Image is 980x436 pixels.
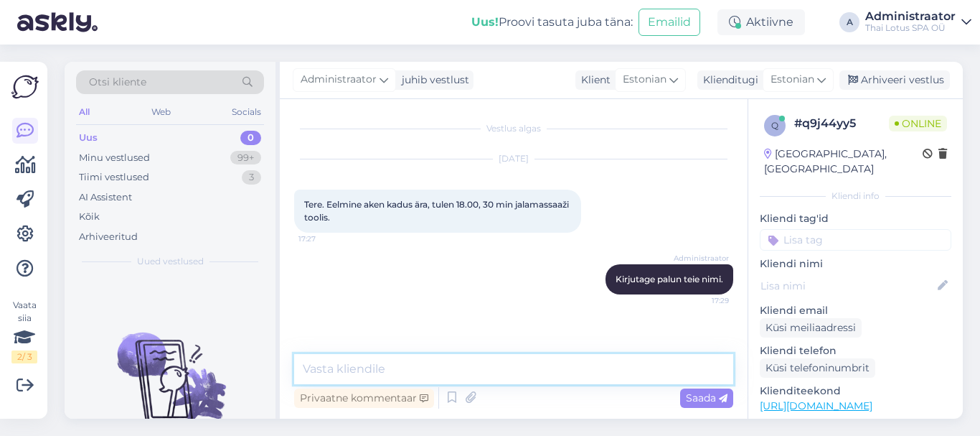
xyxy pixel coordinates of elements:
[760,418,951,431] p: Vaata edasi ...
[760,278,935,294] input: Lisa nimi
[697,73,758,88] div: Klienditugi
[149,103,174,121] div: Web
[294,152,733,165] div: [DATE]
[79,230,138,244] div: Arhiveeritud
[294,122,733,135] div: Vestlus algas
[396,73,469,88] div: juhib vestlust
[471,14,633,31] div: Proovi tasuta juba täna:
[229,103,264,121] div: Socials
[764,147,923,177] div: [GEOGRAPHIC_DATA], [GEOGRAPHIC_DATA]
[240,131,261,145] div: 0
[79,210,100,224] div: Kõik
[76,103,93,121] div: All
[65,307,275,436] img: No chats
[294,389,434,408] div: Privaatne kommentaar
[760,190,951,203] div: Kliendi info
[79,170,149,185] div: Tiimi vestlused
[760,343,951,358] p: Kliendi telefon
[889,116,947,131] span: Online
[11,351,37,363] div: 2 / 3
[839,70,950,90] div: Arhiveeri vestlus
[839,12,859,32] div: A
[794,115,889,132] div: # q9j44yy5
[771,120,778,131] span: q
[79,190,132,205] div: AI Assistent
[79,151,150,165] div: Minu vestlused
[304,199,571,223] span: Tere. Eelmine aken kadus ära, tulen 18.00, 30 min jalamassaaži toolis.
[623,72,666,88] span: Estonian
[137,255,204,268] span: Uued vestlused
[760,318,862,338] div: Küsi meiliaadressi
[298,233,352,244] span: 17:27
[471,15,499,29] b: Uus!
[760,384,951,399] p: Klienditeekond
[686,391,727,404] span: Saada
[675,295,729,306] span: 17:29
[11,73,39,101] img: Askly Logo
[771,72,814,88] span: Estonian
[760,303,951,318] p: Kliendi email
[616,274,723,284] span: Kirjutage palun teie nimi.
[89,75,146,90] span: Otsi kliente
[230,151,261,165] div: 99+
[717,9,805,35] div: Aktiivne
[301,72,377,88] span: Administraator
[760,256,951,272] p: Kliendi nimi
[11,299,37,363] div: Vaata siia
[865,11,971,34] a: AdministraatorThai Lotus SPA OÜ
[865,11,956,22] div: Administraator
[760,229,951,251] input: Lisa tag
[242,170,261,185] div: 3
[865,22,956,34] div: Thai Lotus SPA OÜ
[674,253,729,264] span: Administraator
[79,131,98,145] div: Uus
[760,358,875,378] div: Küsi telefoninumbrit
[639,9,700,36] button: Emailid
[760,211,951,226] p: Kliendi tag'id
[575,73,611,88] div: Klient
[760,399,872,412] a: [URL][DOMAIN_NAME]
